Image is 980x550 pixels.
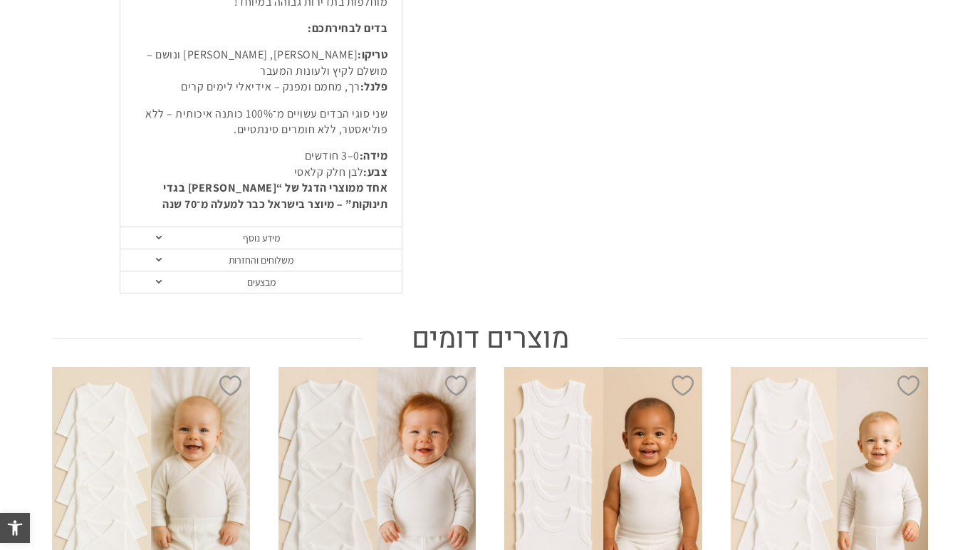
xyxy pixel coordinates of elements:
[363,165,387,180] strong: צבע:
[358,47,387,62] strong: טריקו:
[120,227,402,249] a: מידע נוסף
[135,106,387,138] p: שני סוגי הבדים עשויים מ־100% כותנה איכותית – ללא פוליאסטר, ללא חומרים סינתטיים.
[360,148,388,163] strong: מידה:
[412,322,569,356] span: מוצרים דומים
[120,249,402,271] a: משלוחים והחזרות
[135,47,387,95] p: [PERSON_NAME], [PERSON_NAME] ונושם – מושלם לקיץ ולעונות המעבר רך, מחמם ומפנק – אידיאלי לימים קרים
[135,148,387,212] p: 0–3 חודשים לבן חלק קלאסי
[308,21,387,36] strong: בדים לבחירתכם:
[120,271,402,294] a: מבצעים
[162,180,387,211] strong: אחד ממוצרי הדגל של “[PERSON_NAME] בגדי תינוקות” – מיוצר בישראל כבר למעלה מ־70 שנה
[360,79,388,94] strong: פלנל:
